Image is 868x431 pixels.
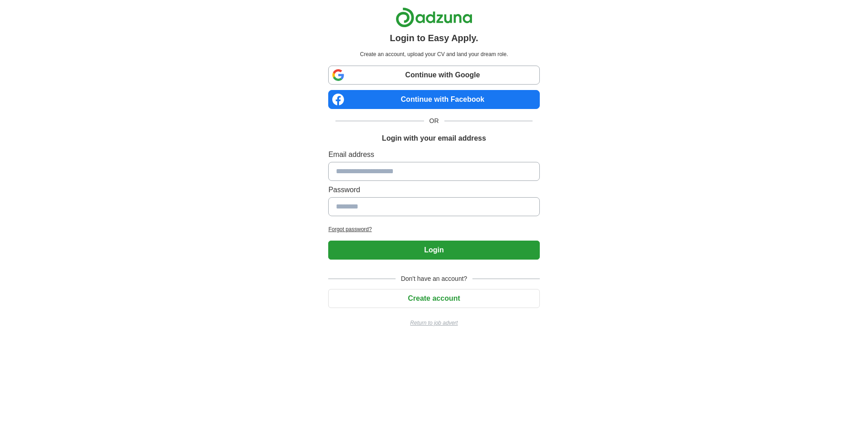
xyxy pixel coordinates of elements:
[382,133,486,144] h1: Login with your email address
[396,7,472,28] img: Adzuna logo
[328,66,539,85] a: Continue with Google
[328,225,539,233] a: Forgot password?
[328,149,539,160] label: Email address
[328,90,539,109] a: Continue with Facebook
[328,289,539,308] button: Create account
[328,185,539,195] label: Password
[424,116,444,126] span: OR
[328,241,539,260] button: Login
[396,274,473,284] span: Don't have an account?
[390,31,478,45] h1: Login to Easy Apply.
[328,294,539,302] a: Create account
[328,319,539,327] a: Return to job advert
[330,50,538,58] p: Create an account, upload your CV and land your dream role.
